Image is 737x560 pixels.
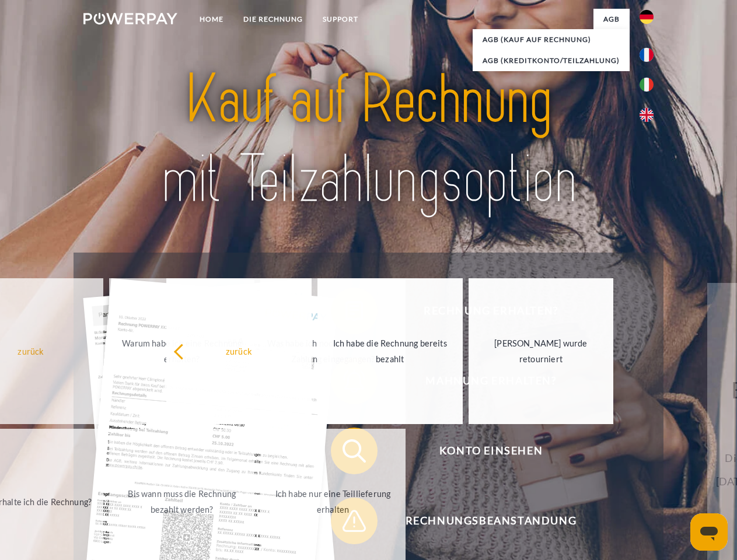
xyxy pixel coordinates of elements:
[593,9,630,30] a: agb
[331,498,634,544] button: Rechnungsbeanstandung
[190,9,233,30] a: Home
[348,498,634,544] span: Rechnungsbeanstandung
[116,486,247,517] div: Bis wann muss die Rechnung bezahlt werden?
[313,9,368,30] a: SUPPORT
[473,50,630,71] a: AGB (Kreditkonto/Teilzahlung)
[331,428,634,474] button: Konto einsehen
[640,108,654,122] img: en
[267,486,399,517] div: Ich habe nur eine Teillieferung erhalten
[473,29,630,50] a: AGB (Kauf auf Rechnung)
[116,335,247,367] div: Warum habe ich eine Rechnung erhalten?
[324,335,456,367] div: Ich habe die Rechnung bereits bezahlt
[233,9,313,30] a: DIE RECHNUNG
[348,428,634,474] span: Konto einsehen
[173,343,305,359] div: zurück
[640,78,654,92] img: it
[111,56,626,223] img: title-powerpay_de.svg
[640,48,654,62] img: fr
[690,513,728,551] iframe: Schaltfläche zum Öffnen des Messaging-Fensters
[83,13,177,24] img: logo-powerpay-white.svg
[476,335,607,367] div: [PERSON_NAME] wurde retourniert
[640,10,654,24] img: de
